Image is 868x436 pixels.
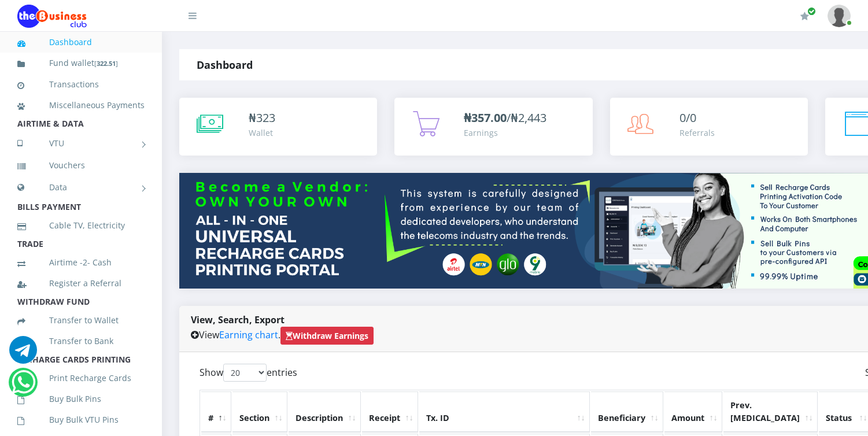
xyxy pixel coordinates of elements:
b: ₦357.00 [464,110,507,125]
th: Prev. Bal: activate to sort column ascending [723,391,818,432]
a: Print Recharge Cards [17,365,145,391]
a: Transfer to Bank [17,328,145,354]
a: Cable TV, Electricity [17,212,145,239]
a: Miscellaneous Payments [17,92,145,119]
a: Fund wallet[322.51] [17,50,145,77]
label: Show entries [200,364,297,382]
img: User [828,5,851,27]
b: 322.51 [97,59,116,68]
a: Vouchers [17,152,145,179]
a: Earning chart [219,328,278,341]
th: Section: activate to sort column ascending [232,391,287,432]
span: /₦2,443 [464,110,546,125]
a: Chat for support [12,377,35,396]
img: Logo [17,5,87,28]
a: 0/0 Referrals [610,98,808,156]
strong: View, Search, Export [191,313,285,326]
a: Chat for support [9,345,37,364]
a: ₦357.00/₦2,443 Earnings [394,98,592,156]
th: #: activate to sort column descending [201,391,231,432]
th: Receipt: activate to sort column ascending [362,391,418,432]
a: Transfer to Wallet [17,307,145,334]
strong: Dashboard [197,58,253,72]
a: VTU [17,129,145,158]
th: Description: activate to sort column ascending [289,391,361,432]
div: Wallet [249,127,275,139]
a: Data [17,173,145,202]
div: Earnings [464,127,546,139]
span: 0/0 [679,110,696,125]
a: Register a Referral [17,270,145,297]
th: Beneficiary: activate to sort column ascending [591,391,663,432]
span: 323 [256,110,275,125]
th: Amount: activate to sort column ascending [664,391,722,432]
a: Airtime -2- Cash [17,249,145,276]
th: Tx. ID: activate to sort column ascending [419,391,590,432]
a: ₦323 Wallet [179,98,377,156]
a: Dashboard [17,29,145,56]
i: Renew/Upgrade Subscription [800,12,809,21]
span: Renew/Upgrade Subscription [807,7,816,16]
strong: Withdraw Earnings [286,330,368,341]
a: Buy Bulk VTU Pins [17,407,145,433]
div: ₦ [249,109,275,127]
a: Buy Bulk Pins [17,386,145,412]
div: Referrals [679,127,715,139]
select: Showentries [223,364,267,382]
a: Transactions [17,71,145,98]
small: [ ] [94,59,118,68]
